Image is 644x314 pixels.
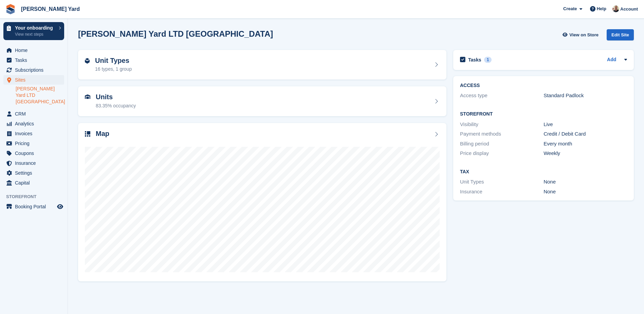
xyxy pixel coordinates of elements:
[544,140,627,148] div: Every month
[96,102,136,109] div: 83.35% occupancy
[78,29,273,38] h2: [PERSON_NAME] Yard LTD [GEOGRAPHIC_DATA]
[15,139,56,148] span: Pricing
[15,168,56,178] span: Settings
[15,31,55,37] p: View next steps
[563,5,577,12] span: Create
[562,29,601,40] a: View on Store
[460,130,544,138] div: Payment methods
[3,46,64,55] a: menu
[85,131,90,137] img: map-icn-33ee37083ee616e46c38cad1a60f524a97daa1e2b2c8c0bc3eb3415660979fc1.svg
[3,139,64,148] a: menu
[56,203,64,211] a: Preview store
[95,57,132,65] h2: Unit Types
[460,169,627,175] h2: Tax
[15,149,56,158] span: Coupons
[607,29,634,43] a: Edit Site
[15,25,55,30] p: Your onboarding
[620,6,638,13] span: Account
[78,50,446,80] a: Unit Types 16 types, 1 group
[544,92,627,100] div: Standard Padlock
[96,130,109,138] h2: Map
[3,65,64,75] a: menu
[15,178,56,188] span: Capital
[597,5,606,12] span: Help
[607,29,634,40] div: Edit Site
[95,66,132,73] div: 16 types, 1 group
[78,123,446,282] a: Map
[5,4,16,14] img: stora-icon-8386f47178a22dfd0bd8f6a31ec36ba5ce8667c1dd55bd0f319d3a0aa187defe.svg
[544,150,627,157] div: Weekly
[3,202,64,211] a: menu
[3,149,64,158] a: menu
[3,22,64,40] a: Your onboarding View next steps
[78,86,446,116] a: Units 83.35% occupancy
[15,109,56,119] span: CRM
[569,32,599,38] span: View on Store
[460,140,544,148] div: Billing period
[3,109,64,119] a: menu
[15,46,56,55] span: Home
[460,83,627,88] h2: ACCESS
[3,55,64,65] a: menu
[607,56,616,64] a: Add
[460,121,544,128] div: Visibility
[460,92,544,100] div: Access type
[15,75,56,85] span: Sites
[15,55,56,65] span: Tasks
[96,93,136,101] h2: Units
[460,111,627,117] h2: Storefront
[85,58,90,64] img: unit-type-icn-2b2737a686de81e16bb02015468b77c625bbabd49415b5ef34ead5e3b44a266d.svg
[544,121,627,128] div: Live
[3,129,64,138] a: menu
[460,178,544,186] div: Unit Types
[544,130,627,138] div: Credit / Debit Card
[468,57,481,63] h2: Tasks
[6,193,68,200] span: Storefront
[3,75,64,85] a: menu
[85,94,90,99] img: unit-icn-7be61d7bf1b0ce9d3e12c5938cc71ed9869f7b940bace4675aadf7bd6d80202e.svg
[18,3,82,15] a: [PERSON_NAME] Yard
[460,188,544,196] div: Insurance
[15,119,56,128] span: Analytics
[15,158,56,168] span: Insurance
[460,150,544,157] div: Price display
[15,65,56,75] span: Subscriptions
[3,119,64,128] a: menu
[15,129,56,138] span: Invoices
[544,188,627,196] div: None
[3,178,64,188] a: menu
[612,5,619,12] img: Si Allen
[15,202,56,211] span: Booking Portal
[16,86,64,105] a: [PERSON_NAME] Yard LTD [GEOGRAPHIC_DATA]
[3,168,64,178] a: menu
[3,158,64,168] a: menu
[484,57,492,63] div: 1
[544,178,627,186] div: None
